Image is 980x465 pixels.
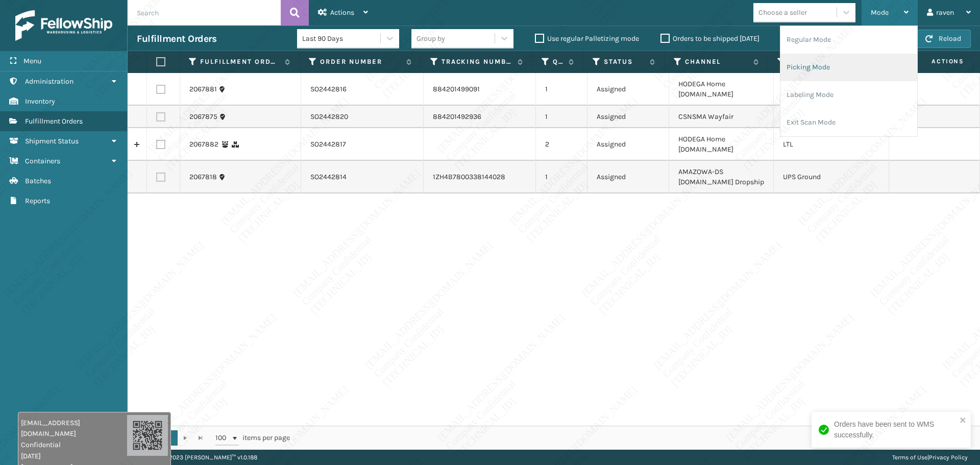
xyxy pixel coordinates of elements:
[553,57,563,66] label: Quantity
[871,8,889,17] span: Mode
[669,161,774,193] td: AMAZOWA-DS [DOMAIN_NAME] Dropship
[25,197,50,205] span: Reports
[200,57,280,66] label: Fulfillment Order Id
[25,177,51,185] span: Batches
[189,112,217,122] a: 2067875
[302,33,381,44] div: Last 90 Days
[25,117,83,126] span: Fulfillment Orders
[604,57,645,66] label: Status
[774,161,889,193] td: UPS Ground
[535,34,639,43] label: Use regular Palletizing mode
[25,77,73,86] span: Administration
[758,7,807,18] div: Choose a seller
[536,161,587,193] td: 1
[189,139,218,150] a: 2067882
[137,33,216,45] h3: Fulfillment Orders
[416,33,445,44] div: Group by
[433,85,480,93] a: 884201499091
[215,430,290,446] span: items per page
[587,128,669,161] td: Assigned
[886,53,970,70] span: Actions
[780,26,917,54] li: Regular Mode
[669,73,774,106] td: HODEGA Home [DOMAIN_NAME]
[774,106,889,128] td: FedEx Home Delivery
[25,137,79,145] span: Shipment Status
[140,450,257,465] p: Copyright 2023 [PERSON_NAME]™ v 1.0.188
[780,109,917,136] li: Exit Scan Mode
[774,73,889,106] td: FedEx Ground
[189,84,217,94] a: 2067881
[587,73,669,106] td: Assigned
[916,30,971,48] button: Reload
[834,419,957,440] div: Orders have been sent to WMS successfully.
[685,57,748,66] label: Channel
[301,128,423,161] td: SO2442817
[960,416,967,426] button: close
[669,106,774,128] td: CSNSMA Wayfair
[780,54,917,81] li: Picking Mode
[301,161,423,193] td: SO2442814
[189,172,217,182] a: 2067818
[587,161,669,193] td: Assigned
[215,433,231,443] span: 100
[301,106,423,128] td: SO2442820
[25,97,55,106] span: Inventory
[536,128,587,161] td: 2
[433,173,505,181] a: 1ZH4B7800338144028
[330,8,354,17] span: Actions
[536,73,587,106] td: 1
[774,128,889,161] td: LTL
[320,57,401,66] label: Order Number
[442,57,513,66] label: Tracking Number
[780,81,917,109] li: Labeling Mode
[433,112,481,121] a: 884201492936
[21,418,127,439] span: [EMAIL_ADDRESS][DOMAIN_NAME]
[587,106,669,128] td: Assigned
[301,73,423,106] td: SO2442816
[21,451,127,461] span: [DATE]
[669,128,774,161] td: HODEGA Home [DOMAIN_NAME]
[660,34,759,43] label: Orders to be shipped [DATE]
[536,106,587,128] td: 1
[21,439,127,450] span: Confidential
[23,57,41,65] span: Menu
[15,10,112,41] img: logo
[25,157,60,165] span: Containers
[304,433,969,443] div: 1 - 4 of 4 items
